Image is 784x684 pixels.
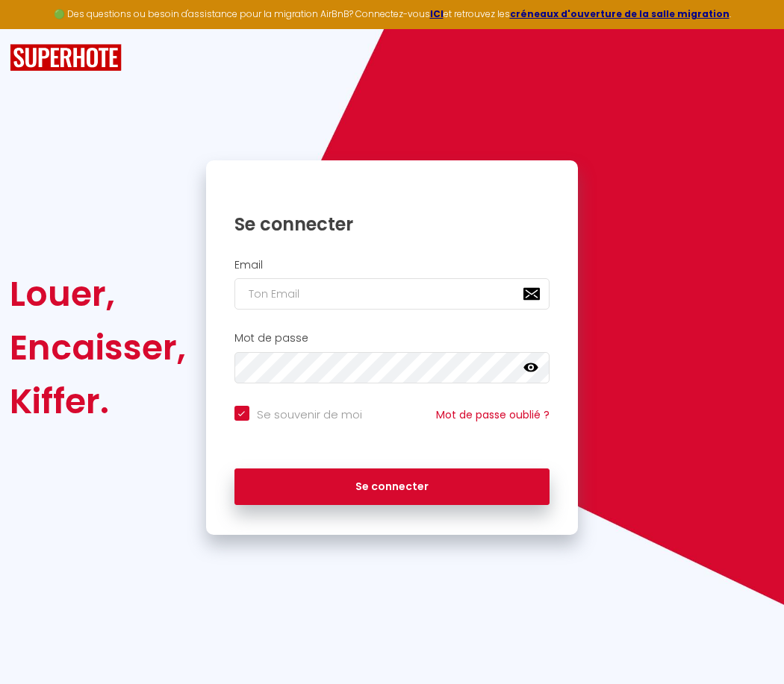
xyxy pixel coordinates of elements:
button: Se connecter [234,468,550,506]
h2: Email [234,259,550,272]
a: ICI [430,7,444,20]
h2: Mot de passe [234,332,550,345]
div: Kiffer. [10,374,186,428]
div: Encaisser, [10,321,186,374]
a: Mot de passe oublié ? [436,407,550,422]
input: Ton Email [234,278,550,310]
div: Louer, [10,267,186,321]
img: SuperHote logo [10,44,122,72]
h1: Se connecter [234,213,550,236]
a: créneaux d'ouverture de la salle migration [510,7,729,20]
